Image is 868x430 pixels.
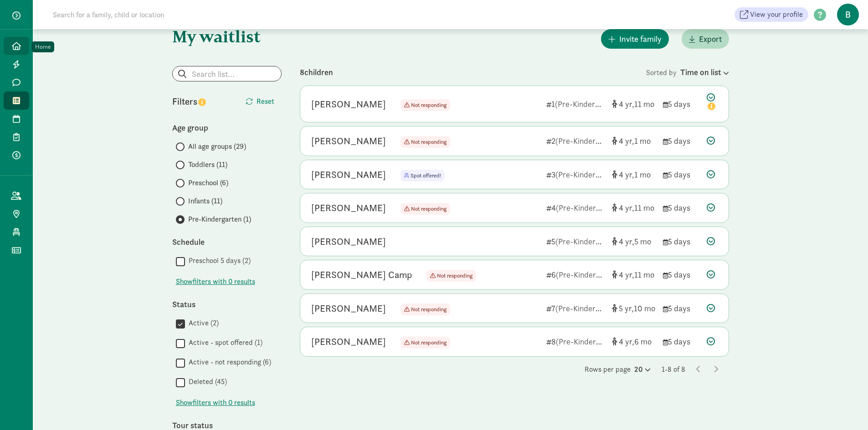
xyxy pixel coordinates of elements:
[663,135,699,147] div: 5 days
[555,136,620,146] span: (Pre-Kindergarten)
[546,98,605,110] div: 1
[411,138,447,146] span: Not responding
[188,177,228,188] span: Preschool (6)
[619,169,634,180] span: 4
[188,196,222,207] span: Infants (11)
[663,335,699,348] div: 5 days
[634,336,652,347] span: 6
[426,270,476,282] span: Not responding
[411,172,441,179] span: Spot offered!
[619,99,634,109] span: 4
[663,202,699,214] div: 5 days
[555,236,620,247] span: (Pre-Kindergarten)
[699,33,722,45] span: Export
[634,236,651,247] span: 5
[546,335,605,348] div: 8
[401,136,450,148] span: Not responding
[311,167,386,182] div: Elijah Anguiano-Lopez
[401,170,445,182] span: Spot offered!
[612,98,656,110] div: [object Object]
[257,96,274,107] span: Reset
[612,135,656,147] div: [object Object]
[634,99,654,109] span: 11
[311,268,412,282] div: Walker Camp
[546,302,605,314] div: 7
[619,33,662,45] span: Invite family
[612,268,656,281] div: [object Object]
[612,335,656,348] div: [object Object]
[634,202,654,213] span: 11
[546,135,605,147] div: 2
[35,42,51,51] div: Home
[176,397,255,408] button: Showfilters with 0 results
[185,318,219,329] label: Active (2)
[601,29,669,49] button: Invite family
[185,376,227,387] label: Deleted (45)
[619,136,634,146] span: 4
[437,272,473,279] span: Not responding
[555,303,620,314] span: (Pre-Kindergarten)
[619,269,634,280] span: 4
[188,141,246,152] span: All age groups (29)
[634,136,651,146] span: 1
[172,95,227,108] div: Filters
[646,66,729,78] div: Sorted by
[619,303,634,314] span: 5
[238,92,282,111] button: Reset
[173,66,281,81] input: Search list...
[172,121,282,134] div: Age group
[734,7,808,22] a: View your profile
[172,27,282,46] h1: My waitlist
[663,268,699,281] div: 5 days
[311,334,386,349] div: Ramiyah Richardson
[401,203,450,215] span: Not responding
[188,159,227,170] span: Toddlers (11)
[546,202,605,214] div: 4
[612,202,656,214] div: [object Object]
[188,214,251,225] span: Pre-Kindergarten (1)
[612,302,656,314] div: [object Object]
[556,269,621,280] span: (Pre-Kindergarten)
[185,337,262,348] label: Active - spot offered (1)
[682,29,729,49] button: Export
[750,9,803,20] span: View your profile
[176,276,255,287] button: Showfilters with 0 results
[311,301,386,316] div: Octavia Grothen-Twilegar
[300,364,729,375] div: Rows per page 1-8 of 8
[176,276,255,287] span: Show filters with 0 results
[556,336,621,347] span: (Pre-Kindergarten)
[401,337,450,349] span: Not responding
[401,99,450,111] span: Not responding
[680,66,729,78] div: Time on list
[411,205,447,212] span: Not responding
[837,4,859,25] span: B
[311,234,386,249] div: Ahmad Ferdaws sultani
[311,97,386,111] div: Willow Underhill
[822,386,868,430] iframe: Chat Widget
[619,336,634,347] span: 4
[411,306,447,313] span: Not responding
[663,168,699,181] div: 5 days
[619,202,634,213] span: 4
[172,236,282,248] div: Schedule
[634,169,651,180] span: 1
[47,5,303,24] input: Search for a family, child or location
[634,303,655,314] span: 10
[663,235,699,248] div: 5 days
[172,298,282,310] div: Status
[411,101,447,109] span: Not responding
[401,304,450,315] span: Not responding
[411,339,447,346] span: Not responding
[556,202,621,213] span: (Pre-Kindergarten)
[546,168,605,181] div: 3
[663,302,699,314] div: 5 days
[546,268,605,281] div: 6
[612,235,656,248] div: [object Object]
[311,201,386,215] div: Sophie Smith
[311,134,386,148] div: Stefan L
[300,66,646,78] div: 8 children
[634,364,651,375] div: 20
[546,235,605,248] div: 5
[555,169,620,180] span: (Pre-Kindergarten)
